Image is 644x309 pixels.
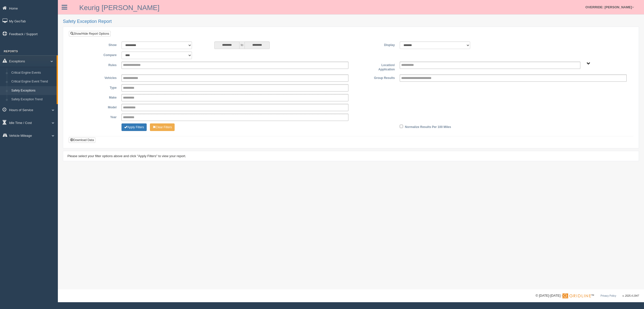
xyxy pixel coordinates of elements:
a: Keurig [PERSON_NAME] [79,4,159,12]
label: Compare [73,52,119,58]
label: Vehicles [73,74,119,80]
div: © [DATE]-[DATE] - ™ [536,293,639,298]
label: Year [73,114,119,120]
button: Change Filter Options [150,123,175,131]
label: Rules [73,62,119,68]
a: Privacy Policy [600,294,616,297]
a: Show/Hide Report Options [69,31,111,36]
label: Model [73,104,119,110]
label: Make [73,94,119,100]
button: Download Data [69,137,95,143]
button: Change Filter Options [122,123,147,131]
a: Safety Exceptions [9,86,57,95]
a: Safety Exception Trend [9,95,57,104]
img: Gridline [562,293,591,298]
span: v. 2025.4.1947 [623,294,639,297]
h2: Safety Exception Report [63,19,639,24]
span: Please select your filter options above and click "Apply Filters" to view your report. [67,154,186,158]
label: Location/ Application [351,62,397,72]
label: Group Results [351,74,397,80]
span: to [239,41,245,49]
label: Display [351,41,397,48]
a: Critical Engine Events [9,68,57,77]
label: Show [73,41,119,48]
label: Normalize Results Per 100 Miles [405,123,451,129]
label: Type [73,84,119,90]
a: Critical Engine Event Trend [9,77,57,86]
